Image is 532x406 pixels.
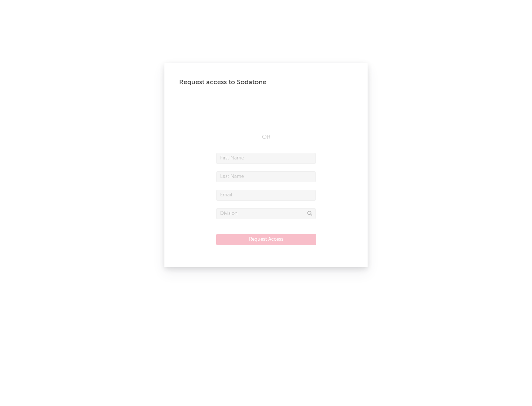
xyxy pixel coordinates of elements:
input: Last Name [216,171,316,182]
input: Email [216,190,316,201]
input: Division [216,208,316,219]
div: OR [216,133,316,142]
input: First Name [216,153,316,164]
button: Request Access [216,234,316,245]
div: Request access to Sodatone [179,78,353,87]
